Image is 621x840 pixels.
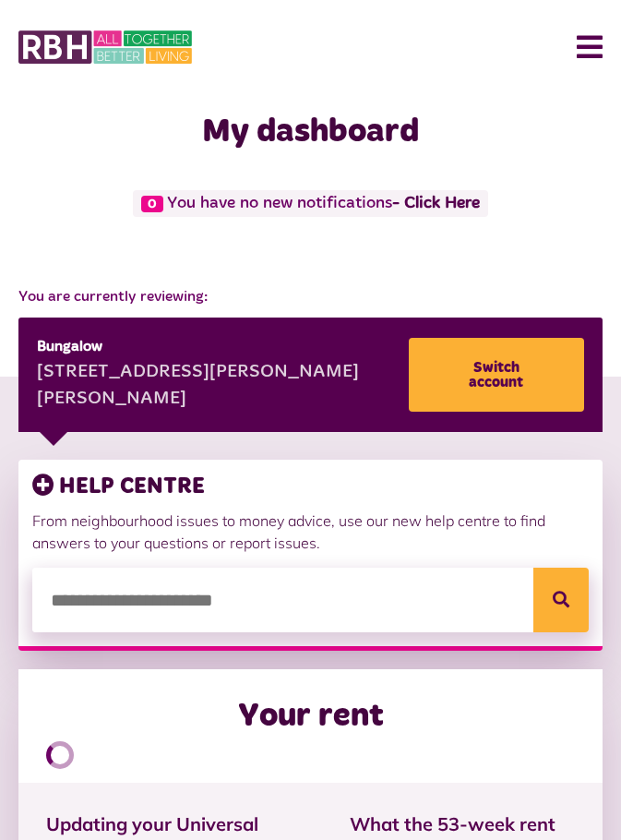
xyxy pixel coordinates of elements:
[32,474,589,500] h3: HELP CENTRE
[18,28,192,66] img: MyRBH
[141,196,163,212] span: 0
[18,113,603,152] h1: My dashboard
[133,190,488,217] span: You have no new notifications
[37,336,409,358] div: Bungalow
[392,195,480,211] a: - Click Here
[409,338,584,412] a: Switch account
[37,359,409,414] div: [STREET_ADDRESS][PERSON_NAME][PERSON_NAME]
[32,510,589,554] p: From neighbourhood issues to money advice, use our new help centre to find answers to your questi...
[238,697,384,737] h2: Your rent
[18,286,603,308] span: You are currently reviewing:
